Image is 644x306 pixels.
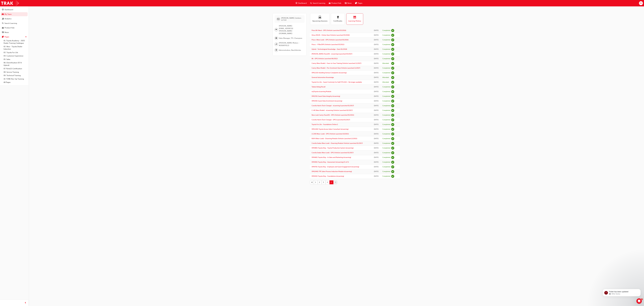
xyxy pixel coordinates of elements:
span: Pages [358,2,362,4]
span: learningRecordVerb_COMPLETE-icon [391,123,394,126]
button: 4 [326,180,329,184]
button: Learning History [346,13,363,25]
div: Analytics [5,17,12,20]
div: Completed [382,67,390,69]
a: HiLux (MLM) - Online Quiz (Vehicle Launched 03/2018) [312,34,350,36]
span: Upcoming Sessions [312,20,328,22]
a: My Team [1,12,28,16]
span: learningRecordVerb_COMPLETE-icon [391,57,394,60]
div: Completed [382,95,390,97]
div: Completed [382,109,390,112]
span: Certificates [333,20,343,22]
button: Pages [1,35,28,39]
a: SPK11101 Handling Serious Complaints (eLearning) [312,72,347,74]
span: learningRecordVerb_COMPLETE-icon [391,67,394,70]
a: SPK4701 Toyota Way - Employee and Guest Engagement (eLearning) [312,166,359,168]
a: SPK4901 Toyota Way - Assessment (eLearning) (5 of 5) [312,161,349,163]
span: laptop-icon [319,16,321,19]
span: pages-icon [355,2,357,5]
span: learningRecordVerb_ATTEND-icon [391,62,394,65]
div: Tue Apr 03 2018 00:00:00 GMT+1000 (Australian Eastern Standard Time) [373,43,379,46]
div: Thu Feb 16 2017 00:00:00 GMT+1000 (Australian Eastern Standard Time) [373,166,379,168]
div: Completed [382,133,390,135]
div: Thu Jul 06 2017 00:00:00 GMT+1000 (Australian Eastern Standard Time) [373,114,379,116]
a: Prius c - FFBe/DPG (Vehicle Launched 03/2012) [312,44,344,45]
span: learningRecordVerb_COMPLETE-icon [391,165,394,168]
span: Dashboard [298,2,307,4]
div: Tue Nov 07 2017 00:00:00 GMT+1000 (Australian Eastern Standard Time) [373,72,379,74]
span: next-icon [335,181,336,184]
button: 3 [322,180,326,184]
span: learningRecordVerb_COMPLETE-icon [391,109,394,112]
span: news-icon [2,31,4,33]
div: Completed [382,147,390,149]
a: Corolla Sedan (New Look) - DPG (Vehicle Launched 01/2017) [312,152,354,154]
button: Certificates [331,13,345,25]
div: Thu Jul 06 2017 00:00:00 GMT+1000 (Australian Eastern Standard Time) [373,119,379,121]
span: guage-icon [2,9,4,11]
div: Completed [382,44,390,46]
div: Wed Jul 12 2017 00:00:00 GMT+1000 (Australian Eastern Standard Time) [373,100,379,102]
div: Tue Feb 06 2018 00:00:00 GMT+1000 (Australian Eastern Standard Time) [373,53,379,55]
span: [PERSON_NAME] Motors - MORAYFIELD [279,42,303,47]
div: Completed [382,175,390,177]
a: guage-iconDashboard [294,1,308,5]
div: Wed Aug 09 2017 00:00:00 GMT+1000 (Australian Eastern Standard Time) [373,81,379,84]
a: 07. Parts21 Certification [3,67,28,70]
a: SPK11001 Toyota Access Sales Consultant (eLearning) [312,128,348,130]
div: Thu Jul 06 2017 00:00:00 GMT+1000 (Australian Eastern Standard Time) [373,104,379,107]
span: search-icon [2,22,4,24]
div: Thu Mar 02 2017 00:00:00 GMT+1000 (Australian Eastern Standard Time) [373,128,379,131]
div: Tue Apr 03 2018 00:00:00 GMT+1000 (Australian Eastern Standard Time) [373,39,379,41]
div: Fri Feb 17 2017 00:00:00 GMT+1000 (Australian Eastern Standard Time) [373,137,379,140]
div: Completed [382,58,390,60]
span: calendar-icon [353,16,356,19]
span: learningRecordVerb_COMPLETE-icon [391,151,394,154]
a: Corolla Hatch (Tech Change) - eLearning (Launched 01/2017) [312,105,354,107]
span: Administration, NewVehicles [279,49,301,52]
span: learningRecordVerb_COMPLETE-icon [391,161,394,164]
a: 03. Toyota For Life [3,51,28,54]
a: car-iconProduct Hub [327,1,343,5]
a: Takata Airbag Recall [312,86,325,88]
a: Toyota For Life - Guest Centricity For Staff (TFLGSC) - No longer available [312,81,362,83]
span: learningRecordVerb_COMPLETE-icon [391,114,394,117]
a: Prius v (New Look) - DPG (Vehicle Launched 05/2016) [312,39,348,41]
a: SPK10401 TPE Sales Process Induction Module (eLearning) [312,171,352,172]
span: up-icon [25,35,27,38]
span: email-icon [275,28,277,31]
a: News [1,30,28,34]
a: Camry (New Model) - Face-to-Face Training (Vehicle Launched 11/2017) [312,62,361,64]
span: briefcase-icon [275,37,277,40]
div: Thu Feb 16 2017 00:00:00 GMT+1000 (Australian Eastern Standard Time) [373,175,379,178]
a: SPK4801 Toyota Way - Toyota Production System (eLearning) [312,147,354,149]
a: New Look Camry (Facelift) - DPG (Vehicle Launched 05/2015) [312,114,354,116]
span: people-icon [2,13,4,15]
button: Upcoming Sessions [310,13,329,25]
a: 02. New - Toyota Dealer Induction [3,45,28,51]
span: learningRecordVerb_COMPLETE-icon [391,29,394,32]
a: search-iconSearch Learning [308,1,327,5]
span: learningRecordVerb_COMPLETE-icon [391,95,394,98]
div: Thu Feb 16 2017 00:00:00 GMT+1000 (Australian Eastern Standard Time) [373,156,379,159]
a: Search Learning [1,21,28,25]
div: Completed [382,72,390,74]
div: Attended [382,62,389,64]
span: learningRecordVerb_COMPLETE-icon [391,43,394,46]
div: Thu Feb 16 2017 00:00:00 GMT+1000 (Australian Eastern Standard Time) [373,151,379,154]
div: Fri Aug 04 2017 00:00:00 GMT+1000 (Australian Eastern Standard Time) [373,86,379,88]
span: MJ [640,2,642,4]
a: C-HR (New Model) - eLearning (Vehicle Launched 02/2017) [312,109,353,111]
a: Product Hub [1,26,28,30]
span: prev-icon [311,181,313,184]
div: Completed [382,161,390,163]
div: Sun Nov 12 2017 00:00:00 GMT+1000 (Australian Eastern Standard Time) [373,62,379,65]
div: Completed [382,128,390,130]
a: 08. Service Training [3,70,28,74]
span: learningRecordVerb_COMPLETE-icon [391,38,394,41]
a: SPK4501 Toyota Way - Foundations (eLearning) [312,175,344,177]
div: Thu Jul 06 2017 00:00:00 GMT+1000 (Australian Eastern Standard Time) [373,109,379,112]
span: organisation-icon [275,43,277,46]
a: [PERSON_NAME] (Facelift) - eLearning (Launched 03/2017) [312,53,352,55]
